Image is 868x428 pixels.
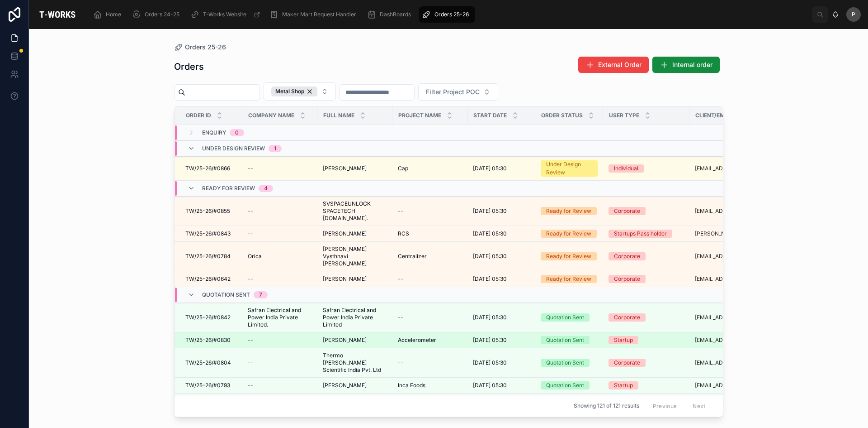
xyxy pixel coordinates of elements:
[323,352,387,374] a: Thermo [PERSON_NAME] Scientific India Pvt. Ltd
[614,252,640,260] div: Corporate
[695,314,775,321] a: [EMAIL_ADDRESS][PERSON_NAME][DOMAIN_NAME]
[323,275,367,283] span: [PERSON_NAME]
[473,253,507,260] span: [DATE] 05:30
[271,87,317,96] div: Metal Shop
[380,11,411,18] span: DashBoards
[271,87,317,96] button: Unselect METAL_SHOP
[398,337,436,344] span: Accelerometer
[185,165,237,172] a: TW/25-26/#0866
[609,112,639,119] span: User Type
[185,275,231,283] span: TW/25-26/#0642
[185,230,231,237] span: TW/25-26/#0843
[323,275,387,283] a: [PERSON_NAME]
[248,275,312,283] a: --
[473,314,507,321] span: [DATE] 05:30
[174,43,226,52] a: Orders 25-26
[609,252,684,260] a: Corporate
[248,382,253,389] span: --
[609,164,684,173] a: Individual
[672,60,712,69] span: Internal order
[86,5,812,24] div: scrollable content
[323,337,367,344] span: [PERSON_NAME]
[323,200,387,222] a: SVSPACEUNLOCK SPACETECH [DOMAIN_NAME].
[235,129,239,136] div: 0
[248,207,312,215] a: --
[473,230,507,237] span: [DATE] 05:30
[473,359,507,366] span: [DATE] 05:30
[398,314,403,321] span: --
[398,207,403,215] span: --
[248,230,312,237] a: --
[546,275,591,283] div: Ready for Review
[541,230,598,238] a: Ready for Review
[398,337,462,344] a: Accelerometer
[185,165,230,172] span: TW/25-26/#0866
[398,165,408,172] span: Cap
[418,83,498,101] button: Select Button
[546,252,591,260] div: Ready for Review
[364,6,417,23] a: DashBoards
[185,359,237,366] a: TW/25-26/#0804
[248,382,312,389] a: --
[398,165,462,172] a: Cap
[185,382,230,389] span: TW/25-26/#0793
[695,207,775,215] a: [EMAIL_ADDRESS][DOMAIN_NAME]
[188,6,265,23] a: T-Works Website
[614,230,667,238] div: Startups Pass holder
[473,207,530,215] a: [DATE] 05:30
[323,245,387,267] a: [PERSON_NAME] Vysthnavi [PERSON_NAME]
[398,275,403,283] span: --
[614,381,633,390] div: Startup
[426,87,480,96] span: Filter Project POC
[473,230,530,237] a: [DATE] 05:30
[546,359,584,367] div: Quotation Sent
[323,230,387,237] a: [PERSON_NAME]
[695,337,775,344] a: [EMAIL_ADDRESS][DOMAIN_NAME]
[695,230,775,237] a: [PERSON_NAME][EMAIL_ADDRESS][DOMAIN_NAME]
[546,160,592,177] div: Under Design Review
[185,337,231,344] span: TW/25-26/#0830
[323,165,367,172] span: [PERSON_NAME]
[398,253,427,260] span: Centralizer
[248,112,294,119] span: Company Name
[398,112,441,119] span: Project Name
[695,165,775,172] a: [EMAIL_ADDRESS][DOMAIN_NAME]
[473,275,507,283] span: [DATE] 05:30
[185,359,231,366] span: TW/25-26/#0804
[248,253,312,260] a: Orica
[541,381,598,390] a: Quotation Sent
[323,230,367,237] span: [PERSON_NAME]
[473,382,530,389] a: [DATE] 05:30
[695,359,775,366] a: [EMAIL_ADDRESS][DOMAIN_NAME]
[248,359,253,366] span: --
[609,275,684,283] a: Corporate
[614,359,640,367] div: Corporate
[185,207,230,215] span: TW/25-26/#0855
[546,336,584,344] div: Quotation Sent
[185,230,237,237] a: TW/25-26/#0843
[185,207,237,215] a: TW/25-26/#0855
[248,253,262,260] span: Orica
[652,57,720,73] button: Internal order
[614,207,640,215] div: Corporate
[695,112,764,119] span: Client/Employee Email
[248,275,253,283] span: --
[202,185,255,192] span: Ready for Review
[202,129,226,136] span: Enquiry
[419,6,475,23] a: Orders 25-26
[614,164,638,173] div: Individual
[398,382,425,389] span: Inca Foods
[248,307,312,328] a: Safran Electrical and Power India Private Limited.
[248,165,253,172] span: --
[203,11,246,18] span: T-Works Website
[609,359,684,367] a: Corporate
[398,382,462,389] a: Inca Foods
[614,275,640,283] div: Corporate
[267,6,363,23] a: Maker Mart Request Handler
[186,112,211,119] span: Order ID
[398,207,462,215] a: --
[274,145,276,152] div: 1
